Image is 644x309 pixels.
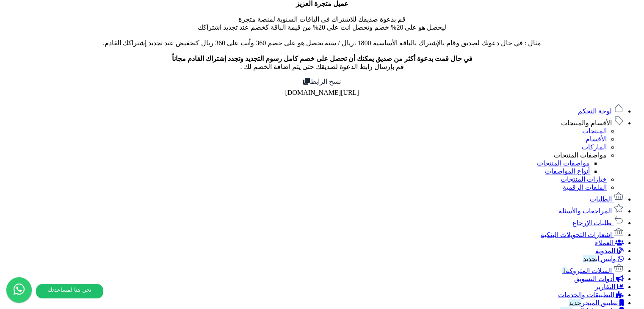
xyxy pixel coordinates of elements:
a: الطلبات [590,196,624,203]
span: المدونة [595,247,615,254]
span: وآتس آب [583,255,616,262]
span: التطبيقات والخدمات [558,291,614,298]
span: لوحة التحكم [578,108,612,115]
a: إشعارات التحويلات البنكية [541,231,624,238]
a: المنتجات [582,127,607,135]
a: السلات المتروكة1 [562,267,624,274]
a: الأقسام [586,135,607,143]
a: خيارات المنتجات [561,176,607,183]
a: أنواع المواصفات [545,168,590,175]
span: العملاء [595,239,614,246]
span: أدوات التسويق [574,275,614,282]
span: الطلبات [590,196,612,203]
label: نسخ الرابط [3,77,641,86]
a: المراجعات والأسئلة [558,207,624,215]
a: تطبيق المتجرجديد [569,299,624,306]
span: إشعارات التحويلات البنكية [541,231,612,238]
span: 1 [562,267,566,274]
a: الملفات الرقمية [563,184,607,191]
span: تطبيق المتجر [569,299,618,306]
span: جديد [569,299,581,306]
span: المراجعات والأسئلة [558,207,612,215]
span: السلات المتروكة [562,267,612,274]
a: مواصفات المنتجات [537,160,590,167]
a: مواصفات المنتجات [554,152,607,159]
a: طلبات الإرجاع [572,219,624,226]
a: الماركات [582,143,607,151]
span: جديد [583,255,596,262]
a: التقارير [595,283,624,290]
a: المدونة [595,247,624,254]
span: طلبات الإرجاع [572,219,612,226]
a: وآتس آبجديد [583,255,624,262]
span: التقارير [595,283,615,290]
a: أدوات التسويق [574,275,624,282]
span: الأقسام والمنتجات [561,119,612,127]
a: لوحة التحكم [578,108,624,115]
div: [URL][DOMAIN_NAME] [3,89,641,97]
a: العملاء [595,239,624,246]
a: التطبيقات والخدمات [558,291,624,298]
b: في حال قمت بدعوة أكثر من صديق يمكنك أن تحصل على خصم كامل رسوم التجديد وتجدد إشتراك القادم مجاناً [172,55,473,62]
